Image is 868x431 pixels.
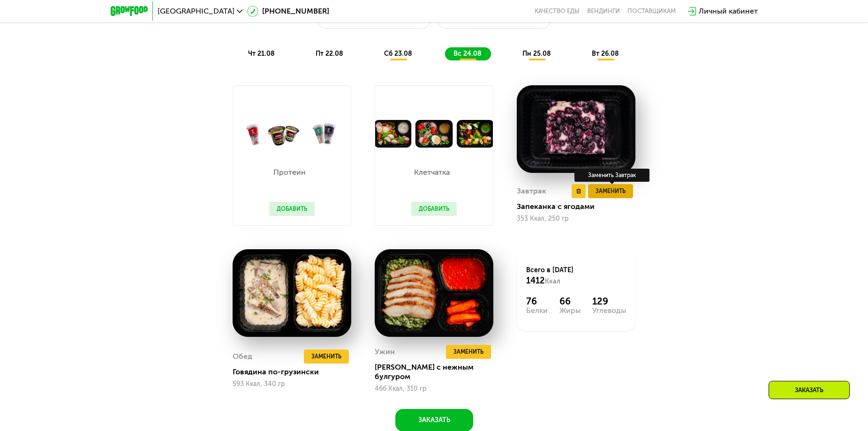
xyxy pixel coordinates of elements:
[596,186,626,196] span: Заменить
[233,349,252,364] div: Обед
[375,363,501,381] div: [PERSON_NAME] с нежным булгуром
[559,307,581,314] div: Жиры
[384,50,412,58] span: сб 23.08
[535,7,580,15] a: Качество еды
[269,202,315,216] button: Добавить
[517,202,643,211] div: Запеканка с ягодами
[311,352,341,361] span: Заменить
[269,169,310,176] p: Протеин
[522,50,551,58] span: пн 25.08
[304,349,349,364] button: Заменить
[545,277,560,285] span: Ккал
[587,7,620,15] a: Вендинги
[588,184,633,198] button: Заменить
[526,307,548,314] div: Белки
[526,275,545,286] span: 1412
[769,381,850,399] div: Заказать
[316,50,343,58] span: пт 22.08
[699,6,758,17] div: Личный кабинет
[248,50,275,58] span: чт 21.08
[559,296,581,307] div: 66
[592,296,626,307] div: 129
[411,169,452,176] p: Клетчатка
[627,7,676,15] div: поставщикам
[526,296,548,307] div: 76
[592,50,619,58] span: вт 26.08
[411,202,457,216] button: Добавить
[375,385,493,393] div: 466 Ккал, 310 гр
[453,50,482,58] span: вс 24.08
[592,307,626,314] div: Углеводы
[247,6,329,17] a: [PHONE_NUMBER]
[517,184,546,198] div: Завтрак
[574,169,649,182] div: Заменить Завтрак
[526,266,626,286] div: Всего в [DATE]
[517,215,635,223] div: 353 Ккал, 250 гр
[233,367,359,377] div: Говядина по-грузински
[158,7,234,15] span: [GEOGRAPHIC_DATA]
[453,347,483,357] span: Заменить
[375,345,395,359] div: Ужин
[233,380,351,388] div: 593 Ккал, 340 гр
[446,345,491,359] button: Заменить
